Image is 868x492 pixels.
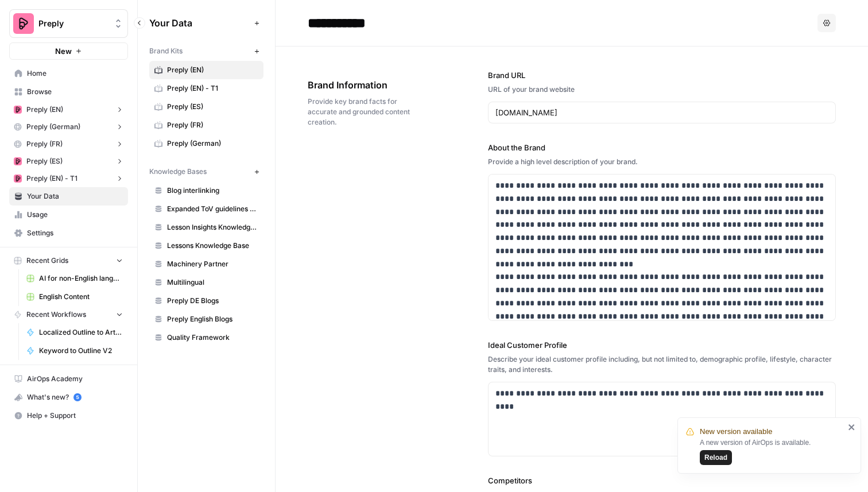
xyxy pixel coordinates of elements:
[9,101,128,118] button: Preply (EN)
[848,423,856,432] button: close
[26,309,86,320] span: Recent Workflows
[13,13,34,34] img: Preply Logo
[26,255,68,266] span: Recent Grids
[10,389,127,406] div: What's new?
[9,406,128,425] button: Help + Support
[27,68,123,79] span: Home
[149,237,263,255] a: Lessons Knowledge Base
[9,153,128,170] button: Preply (ES)
[149,61,263,79] a: Preply (EN)
[39,273,123,284] span: AI for non-English languages
[488,157,836,167] div: Provide a high level description of your brand.
[27,410,123,421] span: Help + Support
[167,120,258,130] span: Preply (FR)
[167,138,258,149] span: Preply (German)
[488,475,836,486] label: Competitors
[21,269,128,288] a: AI for non-English languages
[39,346,123,356] span: Keyword to Outline V2
[21,288,128,306] a: English Content
[488,339,836,351] label: Ideal Customer Profile
[149,98,263,116] a: Preply (ES)
[167,65,258,75] span: Preply (EN)
[308,96,424,127] span: Provide key brand facts for accurate and grounded content creation.
[9,170,128,187] button: Preply (EN) - T1
[27,210,123,220] span: Usage
[27,228,123,238] span: Settings
[14,175,22,183] img: mhz6d65ffplwgtj76gcfkrq5icux
[55,45,72,57] span: New
[167,314,258,324] span: Preply English Blogs
[26,122,80,132] span: Preply (German)
[149,310,263,328] a: Preply English Blogs
[39,292,123,302] span: English Content
[21,323,128,342] a: Localized Outline to Article
[167,83,258,94] span: Preply (EN) - T1
[167,204,258,214] span: Expanded ToV guidelines for AI
[9,187,128,206] a: Your Data
[167,102,258,112] span: Preply (ES)
[488,69,836,81] label: Brand URL
[26,173,77,184] span: Preply (EN) - T1
[149,116,263,134] a: Preply (FR)
[9,118,128,135] button: Preply (German)
[704,452,727,463] span: Reload
[26,104,63,115] span: Preply (EN)
[149,166,207,177] span: Knowledge Bases
[9,306,128,323] button: Recent Workflows
[9,64,128,83] a: Home
[488,354,836,375] div: Describe your ideal customer profile including, but not limited to, demographic profile, lifestyl...
[73,393,82,401] a: 5
[308,78,424,92] span: Brand Information
[9,9,128,38] button: Workspace: Preply
[149,292,263,310] a: Preply DE Blogs
[488,142,836,153] label: About the Brand
[167,259,258,269] span: Machinery Partner
[167,332,258,343] span: Quality Framework
[149,273,263,292] a: Multilingual
[9,135,128,153] button: Preply (FR)
[14,106,22,114] img: mhz6d65ffplwgtj76gcfkrq5icux
[26,156,63,166] span: Preply (ES)
[27,191,123,202] span: Your Data
[9,252,128,269] button: Recent Grids
[700,450,732,465] button: Reload
[167,241,258,251] span: Lessons Knowledge Base
[14,157,22,165] img: mhz6d65ffplwgtj76gcfkrq5icux
[27,374,123,384] span: AirOps Academy
[9,42,128,60] button: New
[700,437,844,465] div: A new version of AirOps is available.
[149,46,183,56] span: Brand Kits
[149,255,263,273] a: Machinery Partner
[27,87,123,97] span: Browse
[76,394,79,400] text: 5
[9,370,128,388] a: AirOps Academy
[149,181,263,200] a: Blog interlinking
[26,139,63,149] span: Preply (FR)
[149,16,250,30] span: Your Data
[149,218,263,237] a: Lesson Insights Knowledge Base
[39,327,123,338] span: Localized Outline to Article
[149,200,263,218] a: Expanded ToV guidelines for AI
[21,342,128,360] a: Keyword to Outline V2
[495,107,828,118] input: www.sundaysoccer.com
[167,277,258,288] span: Multilingual
[167,296,258,306] span: Preply DE Blogs
[700,426,772,437] span: New version available
[167,222,258,233] span: Lesson Insights Knowledge Base
[9,83,128,101] a: Browse
[149,79,263,98] a: Preply (EN) - T1
[38,18,108,29] span: Preply
[9,206,128,224] a: Usage
[149,328,263,347] a: Quality Framework
[488,84,836,95] div: URL of your brand website
[167,185,258,196] span: Blog interlinking
[149,134,263,153] a: Preply (German)
[9,388,128,406] button: What's new? 5
[9,224,128,242] a: Settings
